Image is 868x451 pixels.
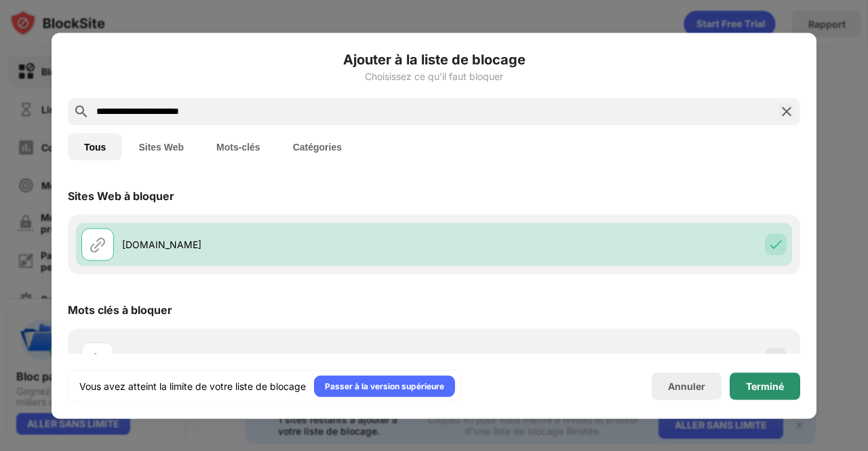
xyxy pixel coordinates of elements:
font: [URL][DOMAIN_NAME] [122,353,226,364]
font: [DOMAIN_NAME] [122,239,201,250]
img: recherche-fermer [778,103,795,119]
img: search.svg [73,103,90,119]
font: Terminé [746,380,784,391]
button: Mots-clés [200,133,277,160]
font: h [94,350,102,366]
img: url.svg [90,236,106,252]
font: Annuler [668,380,705,392]
font: Vous avez atteint la limite de votre liste de blocage [79,380,306,391]
button: Tous [68,133,122,160]
font: Sites Web à bloquer [68,189,174,202]
font: Mots-clés [216,141,260,152]
font: Catégories [293,141,342,152]
font: Choisissez ce qu'il faut bloquer [365,70,503,81]
font: Passer à la version supérieure [325,380,444,391]
button: Catégories [277,133,358,160]
font: Ajouter à la liste de blocage [343,51,526,67]
font: Tous [84,141,106,152]
font: Mots clés à bloquer [68,302,172,316]
button: Sites Web [122,133,200,160]
font: Sites Web [138,141,184,152]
